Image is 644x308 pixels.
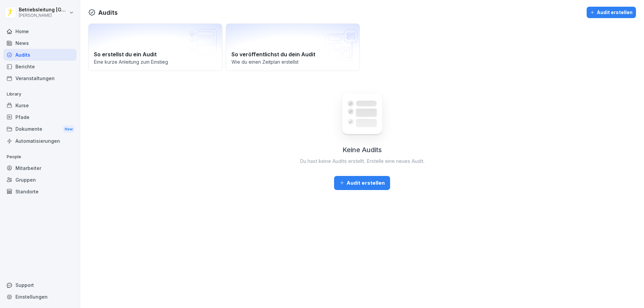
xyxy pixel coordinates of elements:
a: So veröffentlichst du dein AuditWie du einen Zeitplan erstellst [226,23,360,71]
a: Mitarbeiter [3,162,76,174]
p: Eine kurze Anleitung zum Einstieg [94,58,217,65]
div: Dokumente [3,123,76,135]
h2: So veröffentlichst du dein Audit [231,50,354,58]
div: New [63,125,74,133]
p: Library [3,89,76,100]
div: Support [3,279,76,291]
a: So erstellst du ein AuditEine kurze Anleitung zum Einstieg [88,23,222,71]
p: [PERSON_NAME] [19,13,68,18]
button: Audit erstellen [587,7,636,18]
a: Standorte [3,186,76,197]
h1: Audits [98,8,118,17]
a: Automatisierungen [3,135,76,147]
a: Audits [3,49,76,61]
a: Berichte [3,61,76,72]
a: Home [3,25,76,37]
a: News [3,37,76,49]
a: Gruppen [3,174,76,186]
p: Wie du einen Zeitplan erstellst [231,58,354,65]
button: Audit erstellen [334,176,390,190]
a: DokumenteNew [3,123,76,135]
h2: Keine Audits [342,145,382,155]
a: Einstellungen [3,291,76,303]
div: Audit erstellen [590,9,633,16]
a: Veranstaltungen [3,72,76,84]
p: Betriebsleitung [GEOGRAPHIC_DATA] [19,7,68,13]
a: Pfade [3,111,76,123]
h2: So erstellst du ein Audit [94,50,217,58]
p: People [3,151,76,162]
p: Du hast keine Audits erstellt. Erstelle eine neues Audit. [300,158,425,165]
div: Audit erstellen [339,179,385,187]
a: Kurse [3,100,76,111]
